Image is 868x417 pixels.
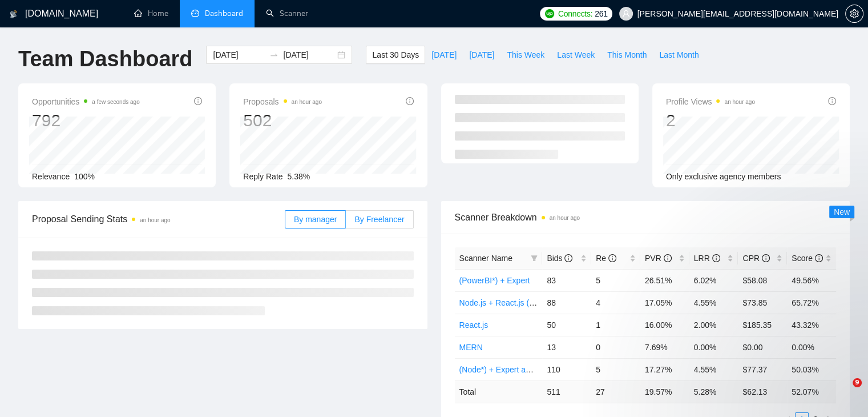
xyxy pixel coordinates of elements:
span: 5.38% [288,172,310,181]
span: info-circle [406,97,414,105]
td: 0 [591,336,640,358]
span: info-circle [712,254,720,262]
span: user [622,10,630,18]
time: an hour ago [140,217,170,223]
td: 19.57 % [640,380,689,403]
a: Node.js + React.js (Expert) [459,298,555,307]
span: CPR [742,254,769,263]
span: Reply Rate [243,172,282,181]
div: 502 [243,110,322,131]
span: Dashboard [205,9,243,18]
a: MERN [459,343,483,352]
span: setting [846,9,863,18]
button: setting [845,5,863,23]
button: This Month [601,46,653,64]
button: Last 30 Days [366,46,425,64]
td: Total [455,380,543,403]
span: Relevance [32,172,70,181]
span: Only exclusive agency members [666,172,781,181]
a: setting [845,9,863,18]
td: 13 [542,336,591,358]
span: This Week [507,49,544,61]
a: (Node*) + Expert and Beginner. [459,365,571,374]
td: 4 [591,291,640,314]
span: PVR [645,254,672,263]
span: Proposal Sending Stats [32,212,285,226]
a: React.js [459,320,488,330]
span: Last Month [659,49,699,61]
span: Proposals [243,95,322,109]
span: 9 [853,378,862,387]
button: Last Week [551,46,601,64]
span: Last 30 Days [372,49,419,61]
span: 261 [595,7,607,20]
span: info-circle [608,254,616,262]
td: 26.51% [640,269,689,291]
span: info-circle [815,254,823,262]
span: Last Week [557,49,595,61]
time: a few seconds ago [92,99,139,105]
span: Scanner Breakdown [455,210,837,224]
button: Last Month [653,46,705,64]
span: filter [528,250,540,267]
button: [DATE] [425,46,463,64]
span: to [269,50,278,59]
span: [DATE] [431,49,457,61]
iframe: Intercom notifications message [640,306,868,386]
div: 792 [32,110,140,131]
td: 65.72% [787,291,836,314]
td: 4.55% [689,291,738,314]
td: 49.56% [787,269,836,291]
td: 1 [591,314,640,336]
span: LRR [694,254,720,263]
span: By manager [294,215,337,224]
td: 27 [591,380,640,403]
td: $ 62.13 [738,380,787,403]
span: Re [596,254,616,263]
span: info-circle [194,97,202,105]
span: [DATE] [469,49,494,61]
td: 17.05% [640,291,689,314]
span: 100% [74,172,95,181]
span: swap-right [269,50,278,59]
span: filter [531,255,538,262]
h1: Team Dashboard [18,46,192,73]
td: 511 [542,380,591,403]
td: $73.85 [738,291,787,314]
td: $58.08 [738,269,787,291]
span: Profile Views [666,95,755,109]
time: an hour ago [292,99,322,105]
span: Score [792,254,822,263]
input: End date [283,49,335,61]
td: 52.07 % [787,380,836,403]
span: Opportunities [32,95,140,109]
td: 88 [542,291,591,314]
span: info-circle [828,97,836,105]
td: 5 [591,269,640,291]
button: This Week [500,46,551,64]
span: By Freelancer [354,215,404,224]
time: an hour ago [724,99,754,105]
span: Bids [547,254,572,263]
td: 6.02% [689,269,738,291]
button: [DATE] [463,46,500,64]
span: info-circle [564,254,572,262]
span: info-circle [762,254,770,262]
span: info-circle [664,254,672,262]
img: logo [10,5,18,23]
span: Connects: [558,7,592,20]
span: This Month [607,49,647,61]
span: Scanner Name [459,254,512,263]
span: New [834,207,850,216]
img: upwork-logo.png [545,9,554,18]
a: (PowerBI*) + Expert [459,276,530,285]
span: dashboard [191,9,199,17]
td: 5 [591,358,640,380]
a: searchScanner [266,9,308,18]
td: 83 [542,269,591,291]
iframe: Intercom live chat [829,378,857,406]
time: an hour ago [550,215,580,221]
div: 2 [666,110,755,131]
td: 5.28 % [689,380,738,403]
td: 50 [542,314,591,336]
